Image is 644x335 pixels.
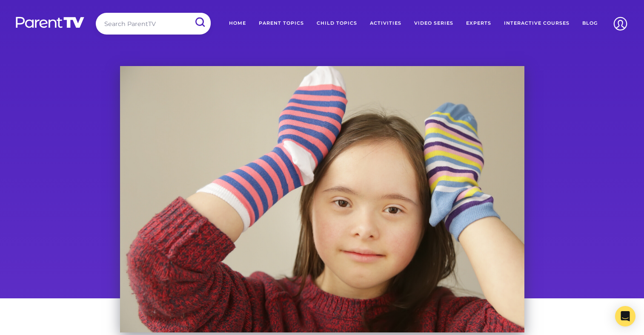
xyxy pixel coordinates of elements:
[310,13,364,34] a: Child Topics
[615,306,635,326] div: Open Intercom Messenger
[610,13,631,35] img: Account
[15,16,85,29] img: parenttv-logo-white.4c85aaf.svg
[223,13,252,34] a: Home
[189,13,211,32] input: Submit
[498,13,576,34] a: Interactive Courses
[408,13,460,34] a: Video Series
[576,13,604,34] a: Blog
[460,13,498,34] a: Experts
[96,13,211,35] input: Search ParentTV
[364,13,408,34] a: Activities
[252,13,310,34] a: Parent Topics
